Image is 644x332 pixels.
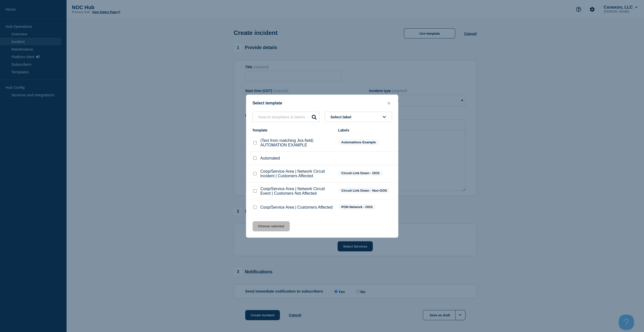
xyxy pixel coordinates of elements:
[338,128,392,132] div: Labels
[246,101,398,106] div: Select template
[260,187,333,196] p: Coop/Service Area | Network Circuit Event | Customers Not Affected
[338,170,383,176] span: Circuit Link Down - OOS
[338,204,376,210] span: PON Network - OOS
[253,172,257,175] input: Coop/Service Area | Network Circuit Incident | Customers Affected checkbox
[260,205,333,210] p: Coop/Service Area | Customers Affected
[252,128,333,132] div: Template
[253,189,257,193] input: Coop/Service Area | Network Circuit Event | Customers Not Affected checkbox
[338,188,390,193] span: Circuit Link Down - Non-OOS
[253,206,257,209] input: Coop/Service Area | Customers Affected checkbox
[386,101,392,106] button: close button
[330,115,354,119] span: Select label
[253,221,290,231] button: Choose selected
[325,112,392,122] button: Select label
[338,139,379,145] span: Automations Example
[260,169,333,178] p: Coop/Service Area | Network Circuit Incident | Customers Affected
[253,157,257,160] input: Automated checkbox
[260,156,280,161] p: Automated
[252,112,320,122] input: Search templates & labels
[260,138,333,147] p: (Text from matching Jira field) AUTOMATION EXAMPLE
[253,141,257,144] input: (Text from matching Jira field) AUTOMATION EXAMPLE checkbox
